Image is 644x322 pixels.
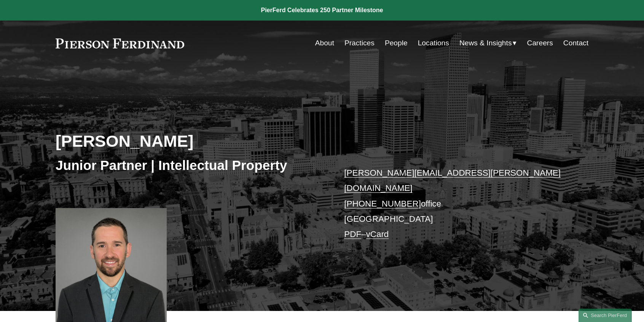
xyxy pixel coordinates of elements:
[563,36,588,50] a: Contact
[459,37,512,50] span: News & Insights
[344,165,566,242] p: office [GEOGRAPHIC_DATA] –
[56,157,322,174] h3: Junior Partner | Intellectual Property
[344,36,375,50] a: Practices
[315,36,334,50] a: About
[344,229,361,239] a: PDF
[344,168,561,193] a: [PERSON_NAME][EMAIL_ADDRESS][PERSON_NAME][DOMAIN_NAME]
[366,229,389,239] a: vCard
[56,131,322,151] h2: [PERSON_NAME]
[527,36,553,50] a: Careers
[579,309,632,322] a: Search this site
[344,199,421,208] a: [PHONE_NUMBER]
[385,36,408,50] a: People
[459,36,517,50] a: folder dropdown
[418,36,449,50] a: Locations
